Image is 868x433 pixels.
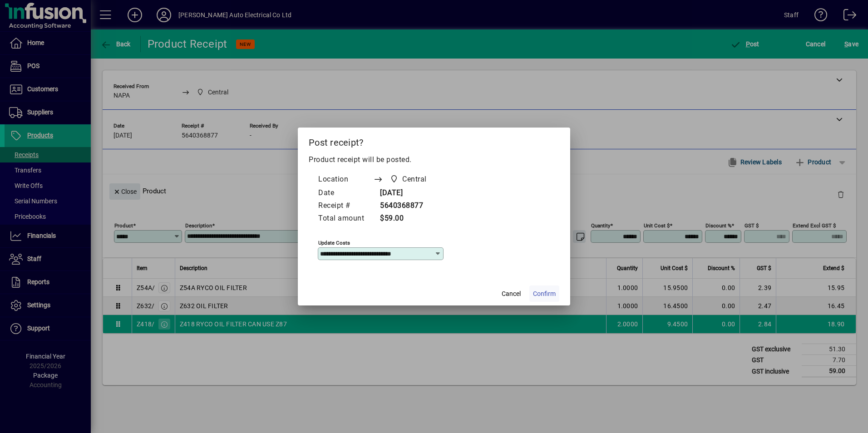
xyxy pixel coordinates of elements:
span: Cancel [502,289,521,299]
td: 5640368877 [373,200,444,212]
td: $59.00 [373,212,444,225]
mat-label: Update costs [318,240,350,246]
h2: Post receipt? [298,128,570,154]
span: Central [387,173,430,186]
td: Date [318,187,373,200]
td: [DATE] [373,187,444,200]
td: Total amount [318,212,373,225]
td: Location [318,172,373,187]
span: Central [402,174,427,185]
span: Confirm [533,289,556,299]
p: Product receipt will be posted. [309,154,559,165]
button: Cancel [497,285,526,302]
td: Receipt # [318,200,373,212]
button: Confirm [529,285,559,302]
